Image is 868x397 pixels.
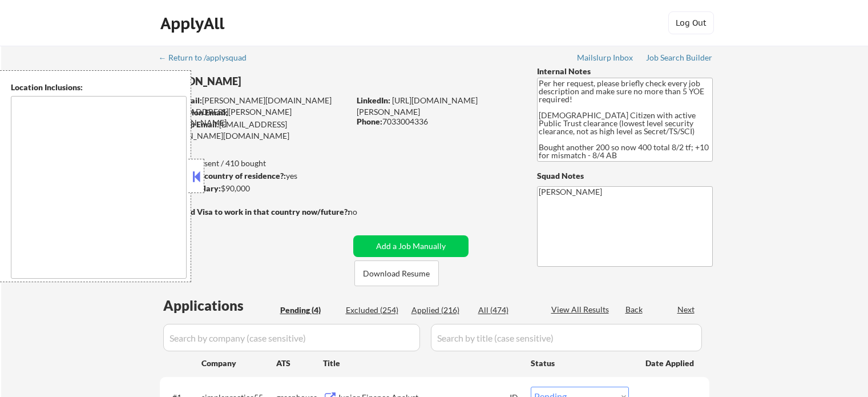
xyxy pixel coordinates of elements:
[357,117,382,126] strong: Phone:
[160,74,394,89] div: [PERSON_NAME]
[348,206,381,218] div: no
[357,95,390,105] strong: LinkedIn:
[163,299,276,312] div: Applications
[431,324,702,351] input: Search by title (case sensitive)
[645,358,696,369] div: Date Applied
[159,170,346,182] div: yes
[163,324,420,351] input: Search by company (case sensitive)
[354,260,439,286] button: Download Resume
[625,304,644,315] div: Back
[159,158,349,169] div: 216 sent / 410 bought
[577,53,634,65] a: Mailslurp Inbox
[159,53,257,65] a: ← Return to /applysquad
[276,358,323,369] div: ATS
[280,304,337,316] div: Pending (4)
[160,207,350,216] strong: Will need Visa to work in that country now/future?:
[159,183,349,194] div: $90,000
[411,304,469,316] div: Applied (216)
[159,171,286,181] strong: Can work in country of residence?:
[357,116,518,127] div: 7033004336
[531,352,629,373] div: Status
[537,66,713,77] div: Internal Notes
[346,304,403,316] div: Excluded (254)
[160,119,349,141] div: [EMAIL_ADDRESS][PERSON_NAME][DOMAIN_NAME]
[160,14,228,33] div: ApplyAll
[11,82,187,93] div: Location Inclusions:
[668,11,714,34] button: Log Out
[677,304,696,315] div: Next
[323,358,520,369] div: Title
[201,358,276,369] div: Company
[478,304,535,316] div: All (474)
[353,235,469,257] button: Add a Job Manually
[160,95,349,129] div: [PERSON_NAME][DOMAIN_NAME][EMAIL_ADDRESS][PERSON_NAME][DOMAIN_NAME]
[357,95,478,117] a: [URL][DOMAIN_NAME][PERSON_NAME]
[646,54,713,62] div: Job Search Builder
[551,304,612,315] div: View All Results
[537,170,713,182] div: Squad Notes
[159,54,257,62] div: ← Return to /applysquad
[577,54,634,62] div: Mailslurp Inbox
